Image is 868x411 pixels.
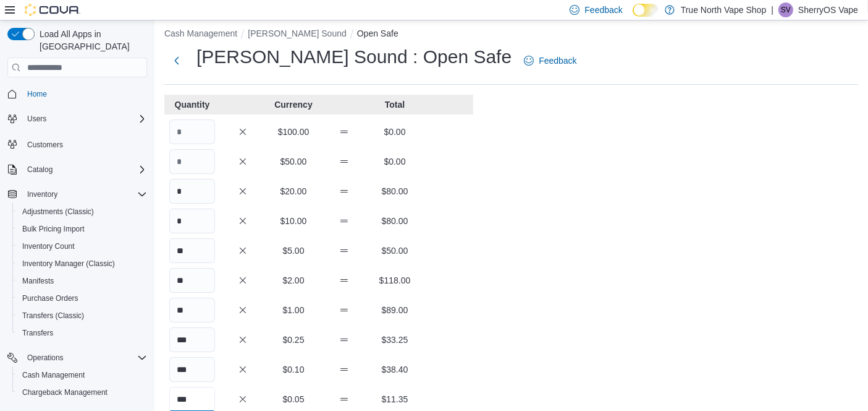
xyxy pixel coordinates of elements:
span: Transfers [22,328,53,338]
button: Inventory Count [12,238,152,255]
button: Inventory [2,186,152,203]
span: Bulk Pricing Import [17,222,147,236]
span: Users [27,114,46,124]
p: $1.00 [271,304,316,316]
button: Bulk Pricing Import [12,220,152,238]
span: Feedback [584,4,622,16]
span: Manifests [22,276,54,286]
span: Inventory Manager (Classic) [17,256,147,271]
span: Purchase Orders [22,293,78,303]
p: | [771,2,773,17]
input: Quantity [169,298,215,322]
a: Manifests [17,274,59,288]
span: Catalog [22,162,147,177]
p: $50.00 [271,155,316,168]
span: Home [27,89,47,99]
div: SherryOS Vape [778,2,793,17]
p: $0.00 [372,126,418,138]
p: $80.00 [372,185,418,197]
span: Inventory Count [22,241,75,251]
button: Chargeback Management [12,384,152,401]
span: Inventory Manager (Classic) [22,259,115,269]
h1: [PERSON_NAME] Sound : Open Safe [196,45,512,69]
p: $33.25 [372,334,418,346]
a: Inventory Count [17,239,80,254]
span: Adjustments (Classic) [17,204,147,219]
a: Transfers (Classic) [17,308,89,323]
span: Customers [22,136,147,152]
p: Total [372,98,418,111]
button: Transfers [12,324,152,342]
span: SV [781,2,791,17]
span: Operations [22,350,147,365]
span: Bulk Pricing Import [22,224,85,234]
span: Manifests [17,274,147,288]
p: True North Vape Shop [681,2,767,17]
p: $80.00 [372,215,418,227]
span: Catalog [27,165,53,175]
button: Operations [2,349,152,366]
input: Quantity [169,209,215,233]
button: Inventory [22,187,62,202]
button: Manifests [12,272,152,290]
a: Customers [22,137,68,152]
a: Cash Management [17,368,90,383]
input: Quantity [169,179,215,204]
span: Inventory [22,187,147,202]
span: Customers [27,140,63,150]
span: Feedback [539,54,576,67]
p: $50.00 [372,244,418,257]
nav: An example of EuiBreadcrumbs [164,27,858,42]
p: $0.00 [372,155,418,168]
button: Cash Management [164,28,237,38]
a: Feedback [519,48,581,73]
p: $2.00 [271,274,316,287]
span: Transfers [17,326,147,340]
button: Open Safe [357,28,398,38]
input: Dark Mode [633,4,659,17]
p: $0.10 [271,363,316,376]
p: Quantity [169,98,215,111]
button: Users [22,111,51,126]
a: Transfers [17,326,58,340]
p: $38.40 [372,363,418,376]
span: Users [22,111,147,126]
p: Currency [271,98,316,111]
button: Users [2,110,152,128]
a: Adjustments (Classic) [17,204,99,219]
button: Adjustments (Classic) [12,203,152,220]
button: Cash Management [12,366,152,384]
a: Purchase Orders [17,291,83,306]
button: Catalog [2,161,152,178]
p: $20.00 [271,185,316,197]
span: Chargeback Management [22,387,107,397]
input: Quantity [169,119,215,144]
button: Customers [2,135,152,153]
p: $11.35 [372,393,418,405]
p: $10.00 [271,215,316,227]
span: Adjustments (Classic) [22,207,94,217]
input: Quantity [169,268,215,293]
button: Home [2,85,152,103]
span: Purchase Orders [17,291,147,306]
input: Quantity [169,357,215,382]
a: Bulk Pricing Import [17,222,90,236]
p: $0.25 [271,334,316,346]
input: Quantity [169,149,215,174]
a: Chargeback Management [17,385,112,400]
button: Purchase Orders [12,290,152,307]
button: [PERSON_NAME] Sound [248,28,347,38]
p: $100.00 [271,126,316,138]
p: $118.00 [372,274,418,287]
button: Transfers (Classic) [12,307,152,324]
span: Inventory Count [17,239,147,254]
span: Transfers (Classic) [17,308,147,323]
span: Chargeback Management [17,385,147,400]
span: Cash Management [22,370,85,380]
p: $5.00 [271,244,316,257]
p: SherryOS Vape [798,2,858,17]
span: Cash Management [17,368,147,383]
span: Home [22,86,147,102]
p: $89.00 [372,304,418,316]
